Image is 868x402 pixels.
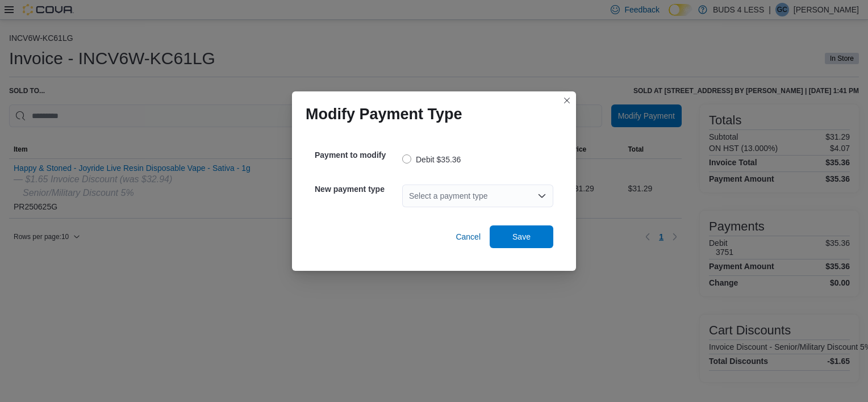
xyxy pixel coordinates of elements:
[537,191,546,200] button: Open list of options
[512,231,531,242] span: Save
[451,225,485,248] button: Cancel
[490,225,553,248] button: Save
[560,94,574,107] button: Closes this modal window
[306,105,462,123] h1: Modify Payment Type
[315,178,400,200] h5: New payment type
[315,144,400,166] h5: Payment to modify
[456,231,481,242] span: Cancel
[409,189,410,203] input: Accessible screen reader label
[402,153,461,166] label: Debit $35.36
